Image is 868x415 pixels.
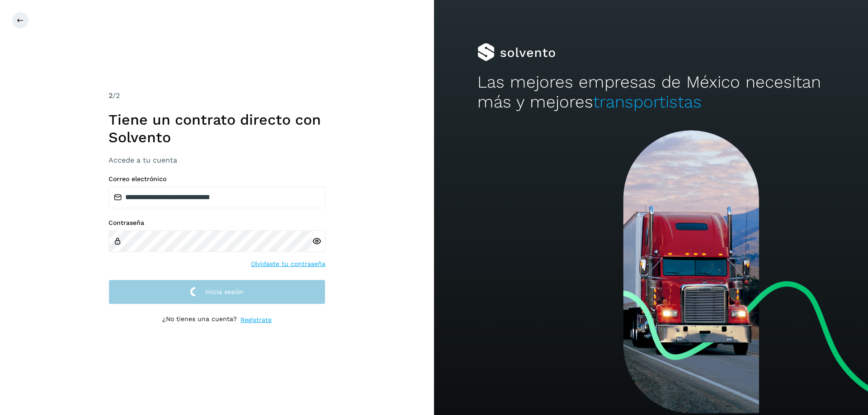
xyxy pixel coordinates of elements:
button: Inicia sesión [108,280,325,304]
p: ¿No tienes una cuenta? [162,315,237,325]
label: Contraseña [108,219,325,227]
div: /2 [108,90,325,101]
span: 2 [108,91,113,100]
a: Regístrate [241,315,272,325]
label: Correo electrónico [108,175,325,183]
h2: Las mejores empresas de México necesitan más y mejores [477,72,825,112]
span: transportistas [593,92,702,112]
span: Inicia sesión [205,289,244,295]
a: Olvidaste tu contraseña [251,259,325,269]
h1: Tiene un contrato directo con Solvento [108,111,325,146]
h3: Accede a tu cuenta [108,156,325,164]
